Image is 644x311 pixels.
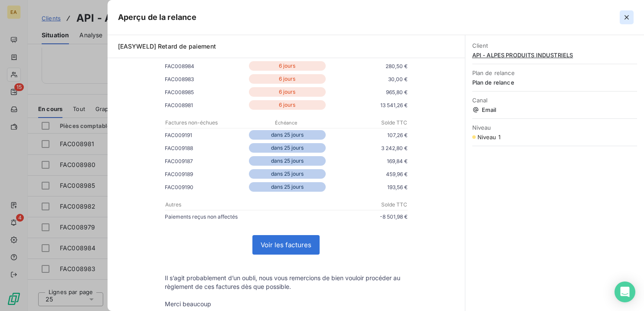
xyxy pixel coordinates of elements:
[165,75,247,84] p: FAC008983
[615,282,635,302] div: Open Intercom Messenger
[249,87,326,97] p: 6 jours
[472,69,637,76] span: Plan de relance
[249,156,326,166] p: dans 25 jours
[327,119,407,127] p: Solde TTC
[165,300,408,308] p: Merci beaucoup
[246,119,326,127] p: Échéance
[118,11,197,23] h5: Aperçu de la relance
[472,124,637,131] span: Niveau
[249,130,326,140] p: dans 25 jours
[165,274,408,291] p: Il s’agit probablement d’un oubli, nous vous remercions de bien vouloir procéder au règlement de ...
[249,61,326,71] p: 6 jours
[477,134,500,141] span: Niveau 1
[165,62,247,71] p: FAC008984
[472,79,637,86] span: Plan de relance
[327,131,408,140] p: 107,26 €
[165,88,247,97] p: FAC008985
[327,183,408,192] p: 193,56 €
[287,201,407,209] p: Solde TTC
[165,212,286,221] p: Paiements reçus non affectés
[327,101,408,110] p: 13 541,26 €
[165,183,247,192] p: FAC009190
[472,106,637,113] span: Email
[165,157,247,166] p: FAC009187
[327,170,408,179] p: 459,96 €
[472,42,637,49] span: Client
[472,52,637,59] span: API - ALPES PRODUITS INDUSTRIELS
[249,100,326,110] p: 6 jours
[165,170,247,179] p: FAC009189
[286,212,408,221] p: -8 501,98 €
[249,182,326,192] p: dans 25 jours
[165,144,247,153] p: FAC009188
[327,144,408,153] p: 3 242,80 €
[327,88,408,97] p: 965,80 €
[249,143,326,153] p: dans 25 jours
[165,131,247,140] p: FAC009191
[249,74,326,84] p: 6 jours
[253,236,319,254] a: Voir les factures
[472,97,637,104] span: Canal
[165,119,245,127] p: Factures non-échues
[327,157,408,166] p: 169,84 €
[327,75,408,84] p: 30,00 €
[249,169,326,179] p: dans 25 jours
[165,101,247,110] p: FAC008981
[118,43,216,50] span: [EASYWELD] Retard de paiement
[165,201,286,209] p: Autres
[327,62,408,71] p: 280,50 €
